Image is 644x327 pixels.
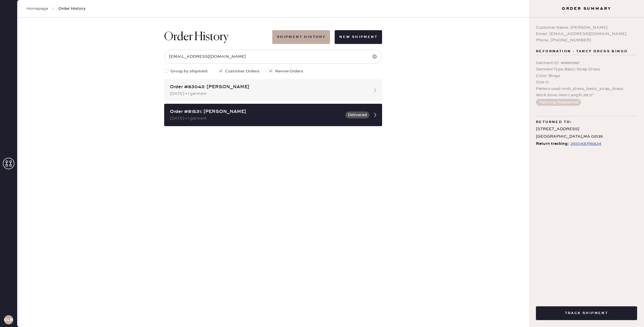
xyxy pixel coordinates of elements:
[536,37,637,43] div: Phone: [PHONE_NUMBER]
[164,30,229,44] h1: Order History
[335,30,382,44] button: New Shipment
[536,99,581,106] button: Tailoring Requested
[225,68,260,74] span: Customer Orders
[345,111,369,118] button: Delivered
[164,50,382,64] input: Search by order number, customer name, email or phone number
[170,91,366,97] div: [DATE] • 1 garment
[536,60,637,66] div: Garment ID : # 889982
[272,30,330,44] button: Shipment History
[170,108,342,115] div: Order #81531: [PERSON_NAME]
[536,140,569,147] span: Return tracking:
[536,86,637,92] div: Pattern used : midi_dress_basic_strap_dress
[536,48,628,55] span: Reformation - Tancy Dress Bingo
[529,6,644,11] h3: Order Summary
[536,79,637,85] div: Size : 0
[536,24,637,31] div: Customer Name: [PERSON_NAME]
[536,92,637,98] div: Work done : Hem Length 39.0”
[4,318,13,322] h3: CLR
[275,68,303,74] span: Revive Orders
[58,6,86,11] span: Order History
[536,31,637,37] div: Email: [EMAIL_ADDRESS][DOMAIN_NAME]
[170,84,366,91] div: Order #83043: [PERSON_NAME]
[26,6,48,11] a: Homepage
[536,306,637,320] button: Track Shipment
[570,140,601,147] div: https://www.fedex.com/apps/fedextrack/?tracknumbers=392048796834&cntry_code=US
[569,140,601,147] a: 392048796834
[536,73,637,79] div: Color : Bingo
[170,68,208,74] span: Group by shipment
[617,301,641,326] iframe: Front Chat
[536,66,637,72] div: Garment Type : Basic Strap Dress
[536,310,637,316] a: Track Shipment
[536,126,637,140] div: [STREET_ADDRESS] [GEOGRAPHIC_DATA] , MA 02135
[536,119,572,126] span: Returned to:
[170,115,342,122] div: [DATE] • 1 garment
